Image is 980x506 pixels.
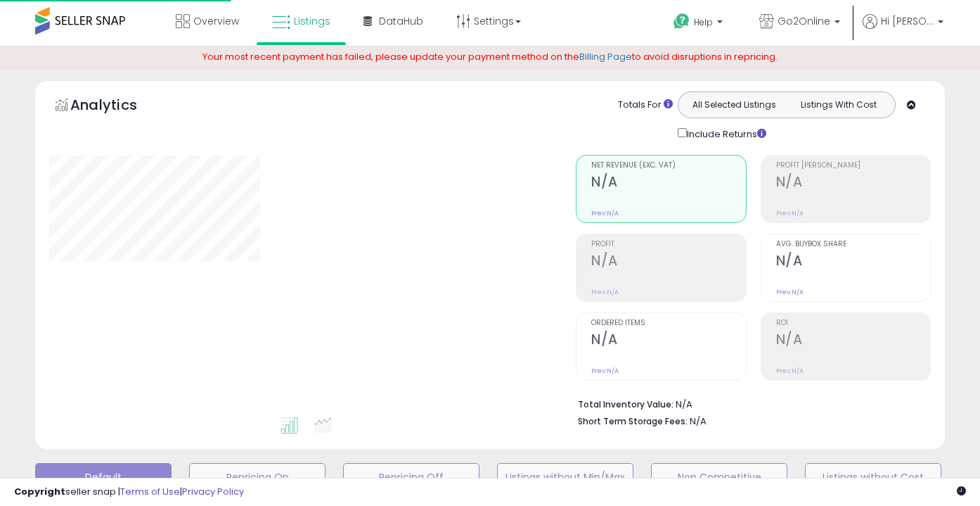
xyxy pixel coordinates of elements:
button: Listings without Min/Max [497,463,633,491]
b: Short Term Storage Fees: [578,415,688,427]
span: Profit [591,241,746,248]
span: Hi [PERSON_NAME] [881,14,934,28]
div: seller snap | | [14,486,244,499]
h2: N/A [776,174,931,193]
i: Get Help [673,13,690,30]
h5: Analytics [70,95,165,118]
span: N/A [690,415,707,428]
div: Include Returns [667,125,783,141]
a: Terms of Use [120,485,180,498]
span: DataHub [379,14,423,28]
h2: N/A [591,253,746,272]
small: Prev: N/A [776,367,804,375]
span: Avg. Buybox Share [776,241,931,248]
a: Help [662,2,737,46]
a: Privacy Policy [182,485,244,498]
a: Hi [PERSON_NAME] [863,14,943,46]
button: All Selected Listings [682,96,787,114]
small: Prev: N/A [776,288,804,296]
small: Prev: N/A [591,288,619,296]
small: Prev: N/A [776,209,804,217]
button: Listings With Cost [786,96,891,114]
span: Profit [PERSON_NAME] [776,162,931,170]
span: Listings [294,14,330,28]
span: Go2Online [778,14,830,28]
h2: N/A [591,331,746,350]
div: Totals For [618,99,673,112]
span: Net Revenue (Exc. VAT) [591,162,746,170]
b: Total Inventory Value: [578,398,673,410]
button: Listings without Cost [805,463,941,491]
h2: N/A [591,174,746,193]
h2: N/A [776,253,931,272]
li: N/A [578,395,920,412]
strong: Copyright [14,485,65,498]
button: Repricing Off [343,463,479,491]
span: Help [694,16,713,28]
span: ROI [776,320,931,327]
button: Default [35,463,172,491]
button: Repricing On [189,463,325,491]
span: Ordered Items [591,320,746,327]
button: Non Competitive [651,463,787,491]
small: Prev: N/A [591,209,619,217]
h2: N/A [776,331,931,350]
a: Billing Page [579,50,632,63]
span: Overview [193,14,239,28]
span: Your most recent payment has failed, please update your payment method on the to avoid disruption... [202,50,778,63]
small: Prev: N/A [591,367,619,375]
